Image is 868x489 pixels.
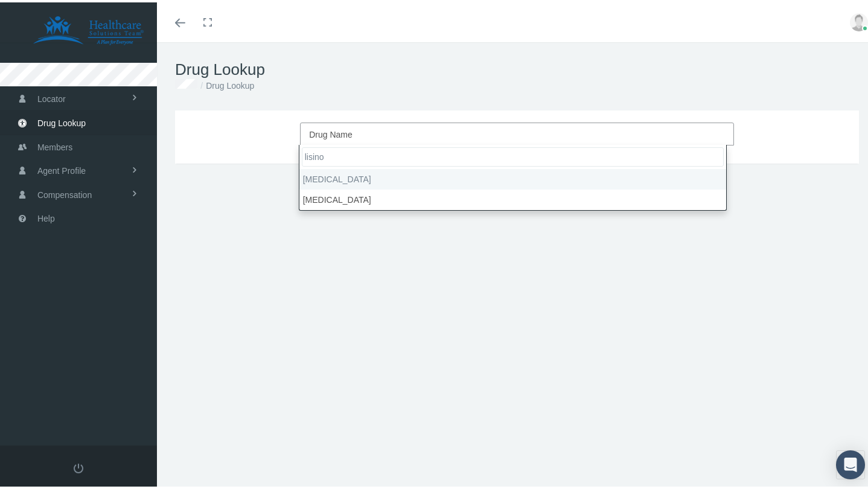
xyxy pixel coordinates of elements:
[37,133,72,156] span: Members
[299,187,726,208] li: [MEDICAL_DATA]
[37,85,66,108] span: Locator
[309,127,353,137] span: Drug Name
[197,77,254,90] li: Drug Lookup
[175,58,859,77] h1: Drug Lookup
[37,109,86,132] span: Drug Lookup
[850,11,868,29] img: user-placeholder.jpg
[37,181,92,204] span: Compensation
[299,167,726,187] li: [MEDICAL_DATA]
[37,157,86,180] span: Agent Profile
[16,13,161,43] img: HEALTHCARE SOLUTIONS TEAM, LLC
[836,448,865,477] div: Open Intercom Messenger
[37,205,55,228] span: Help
